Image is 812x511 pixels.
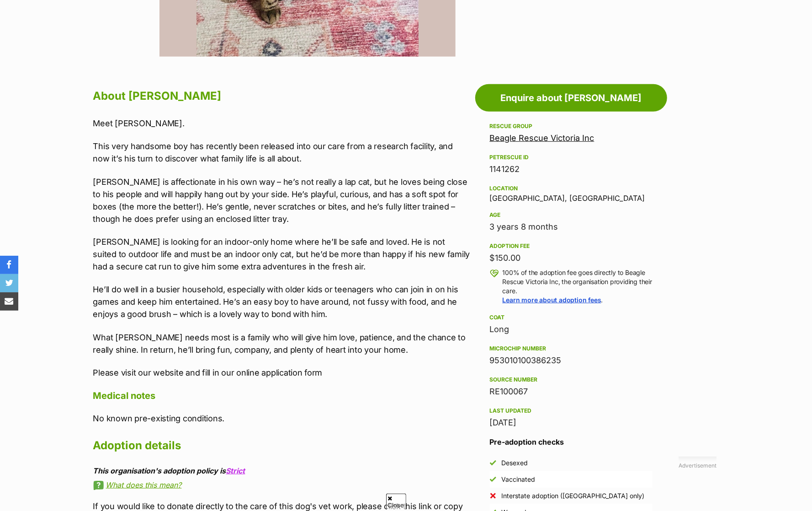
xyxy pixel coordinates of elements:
div: Age [490,211,653,219]
p: No known pre-existing conditions. [93,412,471,425]
a: What does this mean? [93,481,471,489]
p: What [PERSON_NAME] needs most is a family who will give him love, patience, and the chance to rea... [93,331,471,356]
p: He’ll do well in a busier household, especially with older kids or teenagers who can join in on h... [93,283,471,320]
div: 3 years 8 months [490,221,653,233]
p: This very handsome boy has recently been released into our care from a research facility, and now... [93,140,471,165]
div: Location [490,185,653,192]
div: Long [490,323,653,336]
img: No [490,493,496,499]
a: Learn more about adoption fees [503,296,601,304]
h3: Pre-adoption checks [490,436,653,447]
p: [PERSON_NAME] is affectionate in his own way – he’s not really a lap cat, but he loves being clos... [93,176,471,225]
div: This organisation's adoption policy is [93,467,471,475]
a: Enquire about [PERSON_NAME] [475,84,667,112]
div: [DATE] [490,416,653,429]
div: Rescue group [490,123,653,130]
h2: About [PERSON_NAME] [93,86,471,106]
div: Last updated [490,407,653,414]
h4: Medical notes [93,390,471,402]
p: Meet [PERSON_NAME]. [93,117,471,129]
a: Strict [226,466,245,475]
a: Beagle Rescue Victoria Inc [490,133,594,143]
div: Microchip number [490,345,653,352]
p: Please visit our website and fill in our online application form [93,366,471,379]
div: 953010100386235 [490,354,653,367]
h2: Adoption details [93,436,471,456]
div: PetRescue ID [490,154,653,161]
div: Vaccinated [502,475,536,484]
img: Yes [490,476,496,483]
img: Yes [490,460,496,466]
div: 1141262 [490,163,653,176]
p: [PERSON_NAME] is looking for an indoor-only home where he’ll be safe and loved. He is not suited ... [93,236,471,273]
div: Desexed [502,458,528,468]
span: Close [386,494,406,510]
p: 100% of the adoption fee goes directly to Beagle Rescue Victoria Inc, the organisation providing ... [503,268,653,305]
div: $150.00 [490,252,653,264]
div: RE100067 [490,385,653,398]
div: Source number [490,376,653,383]
div: Adoption fee [490,242,653,250]
div: Coat [490,314,653,321]
div: Interstate adoption ([GEOGRAPHIC_DATA] only) [502,491,645,500]
div: [GEOGRAPHIC_DATA], [GEOGRAPHIC_DATA] [490,183,653,202]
